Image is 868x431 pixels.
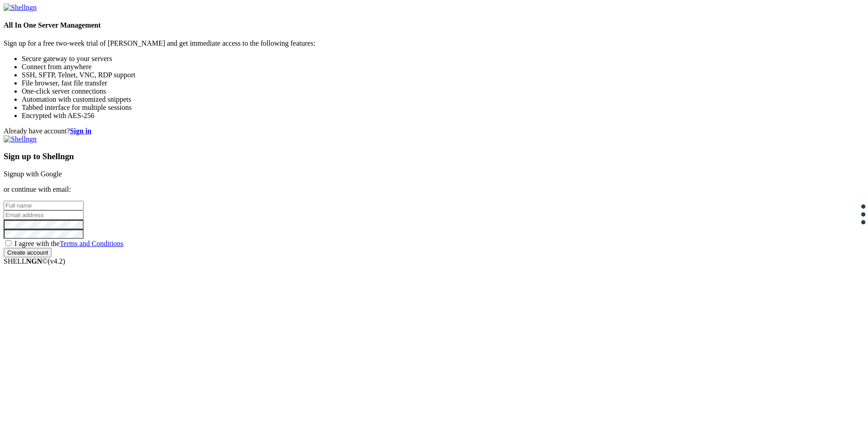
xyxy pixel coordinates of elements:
a: Signup with Google [4,170,62,178]
div: Already have account? [4,127,864,135]
h4: All In One Server Management [4,21,864,29]
h3: Sign up to Shellngn [4,152,864,161]
li: Automation with customized snippets [22,95,864,104]
input: Full name [4,201,84,210]
input: Email address [4,210,84,220]
li: Connect from anywhere [22,63,864,71]
b: NGN [26,257,42,265]
a: Terms and Conditions [60,240,123,247]
li: File browser, fast file transfer [22,79,864,87]
li: SSH, SFTP, Telnet, VNC, RDP support [22,71,864,79]
li: Encrypted with AES-256 [22,112,864,120]
input: I agree with theTerms and Conditions [5,240,11,246]
a: Sign in [70,127,92,135]
li: Secure gateway to your servers [22,55,864,63]
li: Tabbed interface for multiple sessions [22,104,864,112]
span: 4.2.0 [48,257,66,265]
p: Sign up for a free two-week trial of [PERSON_NAME] and get immediate access to the following feat... [4,39,864,47]
input: Create account [4,248,52,257]
img: Shellngn [4,135,37,143]
span: I agree with the [14,240,123,247]
li: One-click server connections [22,87,864,95]
img: Shellngn [4,4,37,12]
span: SHELL © [4,257,65,265]
p: or continue with email: [4,185,864,194]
